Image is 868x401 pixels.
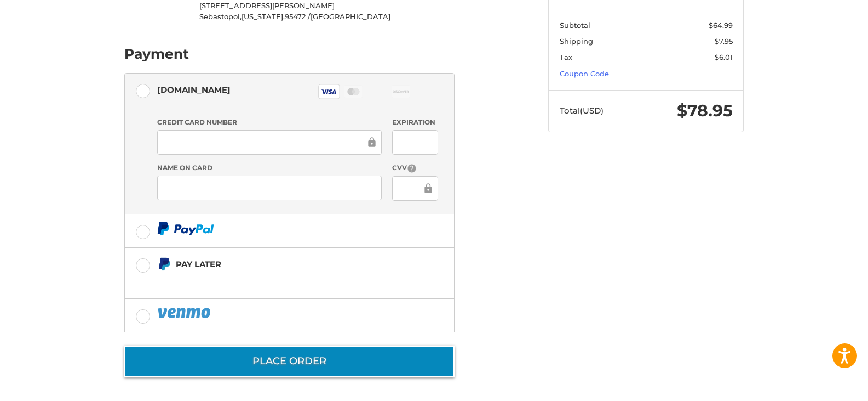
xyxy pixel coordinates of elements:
[199,1,335,10] span: [STREET_ADDRESS][PERSON_NAME]
[242,12,285,21] span: [US_STATE],
[560,105,603,116] span: Total (USD)
[560,21,590,30] span: Subtotal
[677,100,733,121] span: $78.95
[157,306,213,320] img: PayPal icon
[392,117,438,127] label: Expiration
[124,346,455,377] button: Place Order
[157,81,231,99] div: [DOMAIN_NAME]
[199,12,242,21] span: Sebastopol,
[560,69,609,78] a: Coupon Code
[715,53,733,61] span: $6.01
[176,255,386,273] div: Pay Later
[157,257,171,271] img: Pay Later icon
[560,37,593,46] span: Shipping
[157,275,386,285] iframe: PayPal Message 1
[715,37,733,46] span: $7.95
[709,21,733,30] span: $64.99
[560,53,572,61] span: Tax
[285,12,311,21] span: 95472 /
[157,222,214,235] img: PayPal icon
[392,163,438,173] label: CVV
[157,117,382,127] label: Credit Card Number
[311,12,390,21] span: [GEOGRAPHIC_DATA]
[157,163,382,173] label: Name on Card
[124,46,189,63] h2: Payment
